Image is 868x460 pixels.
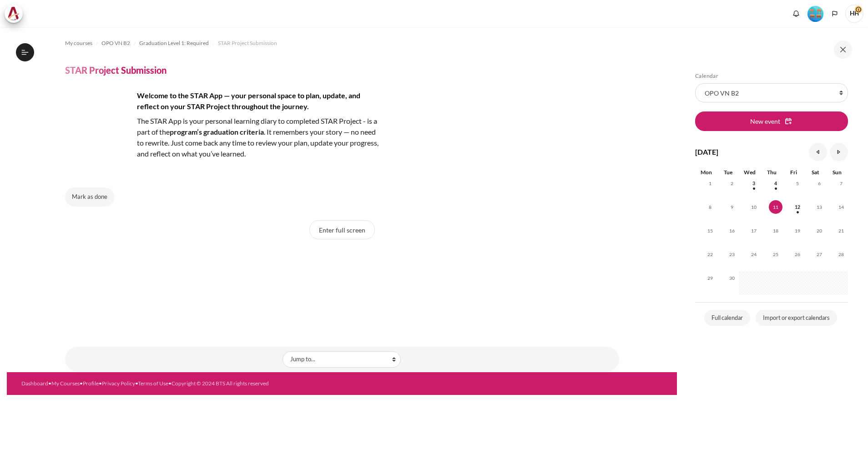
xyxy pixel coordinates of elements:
span: Sun [833,169,842,176]
a: My courses [65,38,92,49]
span: 21 [834,224,848,238]
a: Terms of Use [138,380,168,387]
span: OPO VN B2 [101,39,130,47]
img: yuki [65,90,133,158]
nav: Navigation bar [65,36,619,51]
div: Level #4 [807,5,823,22]
a: Wednesday, 3 September events [747,181,761,186]
a: Privacy Policy [102,380,135,387]
a: Friday, 12 September events [791,204,804,210]
section: Blocks [695,72,848,328]
span: 9 [725,200,739,214]
span: 5 [791,177,804,190]
h4: [DATE] [695,147,718,157]
span: 4 [769,177,782,190]
span: 8 [703,200,717,214]
span: Graduation Level 1: Required [139,39,209,47]
span: 2 [725,177,739,190]
span: 7 [834,177,848,190]
section: Content [7,27,677,372]
span: 20 [812,224,826,238]
span: 25 [769,248,782,261]
span: 13 [812,200,826,214]
span: 10 [747,200,761,214]
a: Graduation Level 1: Required [139,38,209,49]
div: Show notification window with no new notifications [789,7,803,20]
span: Tue [724,169,732,176]
a: Import or export calendars [756,310,837,326]
a: Full calendar [704,310,750,326]
button: Languages [828,7,842,20]
td: Today [761,200,782,224]
a: Architeck Architeck [5,5,27,23]
h4: Welcome to the STAR App — your personal space to plan, update, and reflect on your STAR Project t... [65,90,384,112]
span: 3 [747,177,761,190]
span: 18 [769,224,782,238]
a: My Courses [51,380,80,387]
span: 1 [703,177,717,190]
span: 28 [834,248,848,261]
span: HH [845,5,863,23]
h5: Calendar [695,72,848,80]
img: Level #4 [807,6,823,22]
a: User menu [845,5,863,23]
iframe: STAR Project Submission [274,248,410,317]
a: Copyright © 2024 BTS All rights reserved [172,380,269,387]
a: OPO VN B2 [101,38,130,49]
span: STAR Project Submission [218,39,277,47]
img: Architeck [7,7,20,20]
span: 14 [834,200,848,214]
a: Profile [83,380,99,387]
span: Mon [701,169,712,176]
button: New event [695,111,848,131]
button: Enter full screen [309,220,375,239]
span: 11 [769,200,782,214]
span: 26 [791,248,804,261]
p: The STAR App is your personal learning diary to completed STAR Project - is a part of the . It re... [65,116,384,159]
span: 30 [725,271,739,285]
span: 6 [812,177,826,190]
span: 27 [812,248,826,261]
a: Level #4 [804,5,827,22]
strong: program’s graduation criteria [170,127,264,136]
h4: STAR Project Submission [65,64,167,76]
span: Fri [790,169,797,176]
a: STAR Project Submission [218,38,277,49]
span: 16 [725,224,739,238]
a: Dashboard [21,380,48,387]
span: 24 [747,248,761,261]
span: 22 [703,248,717,261]
span: Wed [744,169,756,176]
span: 19 [791,224,804,238]
span: New event [750,116,780,126]
span: My courses [65,39,92,47]
span: 29 [703,271,717,285]
span: 23 [725,248,739,261]
span: 12 [791,200,804,214]
span: Sat [812,169,819,176]
div: • • • • • [21,379,377,388]
span: Thu [767,169,777,176]
span: 15 [703,224,717,238]
span: 17 [747,224,761,238]
a: Thursday, 4 September events [769,181,782,186]
button: Mark STAR Project Submission as done [65,187,114,207]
